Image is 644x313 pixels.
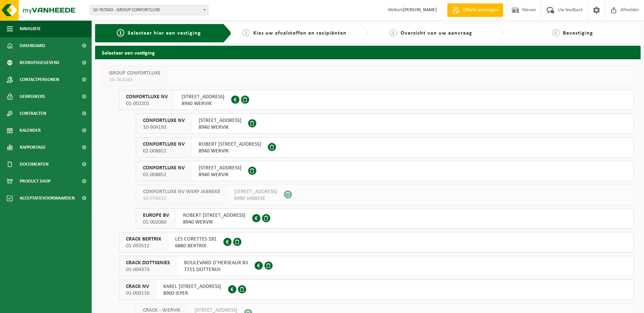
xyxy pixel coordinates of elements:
[143,148,185,154] span: 02-008851
[90,5,208,15] span: 10-767043 - GROUP CONFORTLUXE
[143,124,185,131] span: 10-904193
[128,30,201,36] span: Selecteer hier een vestiging
[199,148,261,154] span: 8940 WERVIK
[109,70,161,77] span: GROUP CONFORTLUXE
[136,137,634,158] button: CONFORTLUXE NV 02-008851 ROBERT [STREET_ADDRESS]8940 WERVIK
[20,20,41,37] span: Navigatie
[182,100,224,107] span: 8940 WERVIK
[143,219,169,226] span: 01-002060
[20,122,41,139] span: Kalender
[20,173,51,190] span: Product Shop
[184,259,248,266] span: BOULEVARD D'HERSEAUX 83
[20,156,49,173] span: Documenten
[126,259,170,266] span: CRACK DOTTIGNIES
[119,232,634,252] button: CRACK BERTRIX 01-093512 LES CORETTES 1816880 BERTRIX
[126,283,149,290] span: CRACK NV
[403,7,437,13] strong: [PERSON_NAME]
[184,266,248,273] span: 7711 DOTTENIJS
[183,212,245,219] span: ROBERT [STREET_ADDRESS]
[119,256,634,276] button: CRACK DOTTIGNIES 01-004373 BOULEVARD D'HERSEAUX 837711 DOTTENIJS
[461,7,500,14] span: Offerte aanvragen
[20,54,59,71] span: Bedrijfsgegevens
[143,117,185,124] span: CONFORTLUXE NV
[20,88,45,105] span: Gebruikers
[143,188,220,195] span: CONFORTLUXE NV WERF JABBEKE
[90,5,208,15] span: 10-767043 - GROUP CONFORTLUXE
[136,161,634,181] button: CONFORTLUXE NV 02-008852 [STREET_ADDRESS]8940 WERVIK
[182,93,224,100] span: [STREET_ADDRESS]
[199,141,261,148] span: ROBERT [STREET_ADDRESS]
[447,3,503,17] a: Offerte aanvragen
[143,141,185,148] span: CONFORTLUXE NV
[136,208,634,229] button: EUROPE BV 01-002060 ROBERT [STREET_ADDRESS]8940 WERVIK
[126,243,161,249] span: 01-093512
[143,195,220,202] span: 10-978410
[126,290,149,297] span: 01-000116
[163,290,221,297] span: 8900 IEPER
[175,243,217,249] span: 6880 BERTRIX
[143,212,169,219] span: EUROPE BV
[199,165,241,171] span: [STREET_ADDRESS]
[143,171,185,178] span: 02-008852
[119,279,634,300] button: CRACK NV 01-000116 KAREL [STREET_ADDRESS]8900 IEPER
[552,29,559,37] span: 4
[175,236,217,243] span: LES CORETTES 181
[20,105,46,122] span: Contracten
[20,139,46,156] span: Rapportage
[109,77,161,83] span: 10-767043
[136,113,634,134] button: CONFORTLUXE NV 10-904193 [STREET_ADDRESS]8940 WERVIK
[234,195,277,202] span: 8490 JABBEKE
[163,283,221,290] span: KAREL [STREET_ADDRESS]
[20,37,45,54] span: Dashboard
[143,165,185,171] span: CONFORTLUXE NV
[199,124,241,131] span: 8940 WERVIK
[20,190,75,207] span: Acceptatievoorwaarden
[183,219,245,226] span: 8940 WERVIK
[199,171,241,178] span: 8940 WERVIK
[563,30,593,36] span: Bevestiging
[199,117,241,124] span: [STREET_ADDRESS]
[117,29,124,37] span: 1
[119,90,634,110] button: CONFORTLUXE NV 01-002201 [STREET_ADDRESS]8940 WERVIK
[234,188,277,195] span: [STREET_ADDRESS]
[95,46,641,59] h2: Selecteer een vestiging
[126,266,170,273] span: 01-004373
[126,100,168,107] span: 01-002201
[390,29,397,37] span: 3
[126,236,161,243] span: CRACK BERTRIX
[253,30,347,36] span: Kies uw afvalstoffen en recipiënten
[401,30,472,36] span: Overzicht van uw aanvraag
[242,29,250,37] span: 2
[20,71,59,88] span: Contactpersonen
[126,93,168,100] span: CONFORTLUXE NV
